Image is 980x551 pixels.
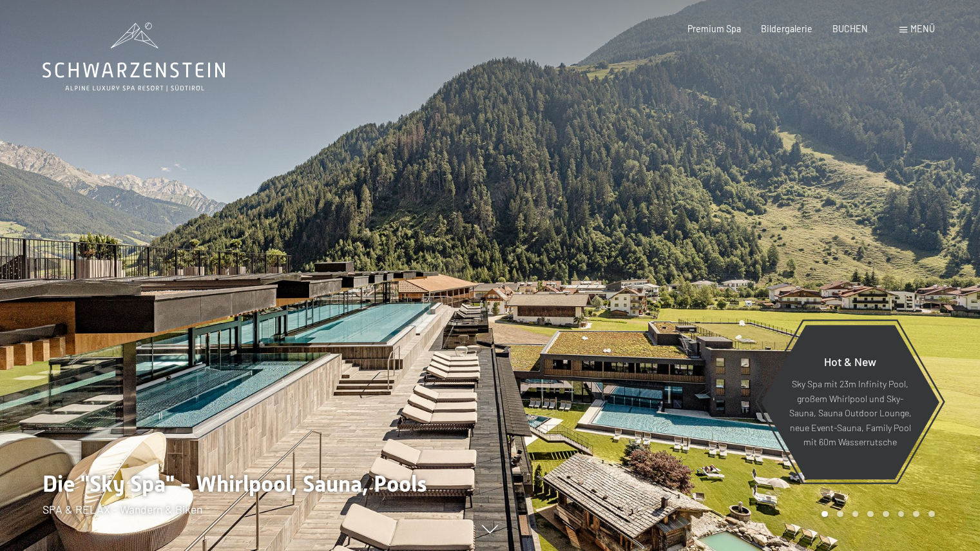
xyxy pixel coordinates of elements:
div: Carousel Page 8 [928,511,935,517]
a: BUCHEN [832,23,868,34]
a: Bildergalerie [761,23,812,34]
span: Menü [910,23,935,34]
div: Carousel Page 2 [837,511,843,517]
div: Carousel Pagination [817,511,934,517]
a: Hot & New Sky Spa mit 23m Infinity Pool, großem Whirlpool und Sky-Sauna, Sauna Outdoor Lounge, ne... [760,324,940,480]
div: Carousel Page 7 [913,511,919,517]
div: Carousel Page 3 [852,511,859,517]
div: Carousel Page 1 (Current Slide) [821,511,828,517]
span: Hot & New [824,354,876,369]
div: Carousel Page 4 [867,511,874,517]
div: Carousel Page 5 [883,511,889,517]
p: Sky Spa mit 23m Infinity Pool, großem Whirlpool und Sky-Sauna, Sauna Outdoor Lounge, neue Event-S... [789,377,912,450]
div: Carousel Page 6 [898,511,905,517]
a: Premium Spa [687,23,741,34]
